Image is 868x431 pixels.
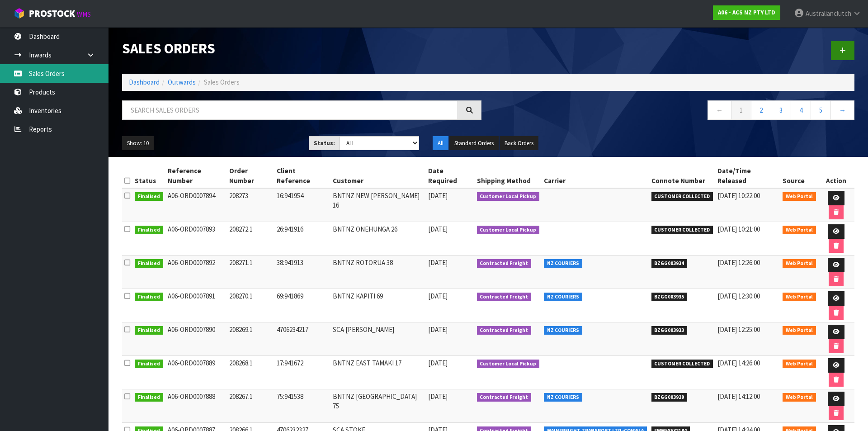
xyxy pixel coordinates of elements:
[227,222,274,256] td: 208272.1
[495,100,854,123] nav: Page navigation
[475,164,542,188] th: Shipping Method
[806,9,851,18] span: Australianclutch
[135,226,163,235] span: Finalised
[168,78,196,86] a: Outwards
[477,192,540,201] span: Customer Local Pickup
[135,393,163,402] span: Finalised
[477,293,532,302] span: Contracted Freight
[330,322,426,356] td: SCA [PERSON_NAME]
[14,8,25,19] img: cube-alt.png
[477,259,532,268] span: Contracted Freight
[330,289,426,322] td: BNTNZ KAPITI 69
[274,222,330,256] td: 26:941916
[274,322,330,356] td: 4706234217
[132,164,165,188] th: Status
[135,293,163,302] span: Finalised
[135,326,163,335] span: Finalised
[791,100,811,120] a: 4
[330,188,426,222] td: BNTNZ NEW [PERSON_NAME] 16
[274,289,330,322] td: 69:941869
[651,293,688,302] span: BZGG003935
[717,325,760,334] span: [DATE] 12:25:00
[780,164,818,188] th: Source
[783,326,816,335] span: Web Portal
[783,192,816,201] span: Web Portal
[274,188,330,222] td: 16:941954
[717,292,760,300] span: [DATE] 12:30:00
[811,100,831,120] a: 5
[771,100,791,120] a: 3
[717,359,760,367] span: [DATE] 14:26:00
[77,10,91,19] small: WMS
[717,225,760,233] span: [DATE] 10:21:00
[135,259,163,268] span: Finalised
[165,322,227,356] td: A06-ORD0007890
[751,100,771,120] a: 2
[227,289,274,322] td: 208270.1
[122,100,458,120] input: Search sales orders
[274,356,330,389] td: 17:941672
[227,164,274,188] th: Order Number
[330,164,426,188] th: Customer
[651,326,688,335] span: BZGG003933
[330,389,426,423] td: BNTNZ [GEOGRAPHIC_DATA] 75
[227,322,274,356] td: 208269.1
[426,164,474,188] th: Date Required
[428,392,448,401] span: [DATE]
[227,356,274,389] td: 208268.1
[330,222,426,256] td: BNTNZ ONEHUNGA 26
[165,256,227,289] td: A06-ORD0007892
[122,136,154,151] button: Show: 10
[830,100,854,120] a: →
[428,258,448,267] span: [DATE]
[542,164,649,188] th: Carrier
[477,226,540,235] span: Customer Local Pickup
[651,393,688,402] span: BZGG003929
[718,9,775,16] strong: A06 - ACS NZ PTY LTD
[428,292,448,300] span: [DATE]
[717,258,760,267] span: [DATE] 12:26:00
[29,8,75,19] span: ProStock
[783,360,816,369] span: Web Portal
[651,226,713,235] span: CUSTOMER COLLECTED
[314,139,335,147] strong: Status:
[715,164,780,188] th: Date/Time Released
[544,326,582,335] span: NZ COURIERS
[544,393,582,402] span: NZ COURIERS
[544,259,582,268] span: NZ COURIERS
[649,164,716,188] th: Connote Number
[274,164,330,188] th: Client Reference
[783,393,816,402] span: Web Portal
[274,389,330,423] td: 75:941538
[428,325,448,334] span: [DATE]
[477,360,540,369] span: Customer Local Pickup
[165,356,227,389] td: A06-ORD0007889
[477,393,532,402] span: Contracted Freight
[651,192,713,201] span: CUSTOMER COLLECTED
[274,256,330,289] td: 38:941913
[165,188,227,222] td: A06-ORD0007894
[651,360,713,369] span: CUSTOMER COLLECTED
[731,100,751,120] a: 1
[165,222,227,256] td: A06-ORD0007893
[165,289,227,322] td: A06-ORD0007891
[433,136,448,151] button: All
[122,41,481,57] h1: Sales Orders
[651,259,688,268] span: BZGG003934
[227,389,274,423] td: 208267.1
[135,360,163,369] span: Finalised
[708,100,731,120] a: ←
[129,78,160,86] a: Dashboard
[783,293,816,302] span: Web Portal
[204,78,240,86] span: Sales Orders
[500,136,538,151] button: Back Orders
[135,192,163,201] span: Finalised
[227,188,274,222] td: 208273
[330,256,426,289] td: BNTNZ ROTORUA 38
[330,356,426,389] td: BNTNZ EAST TAMAKI 17
[477,326,532,335] span: Contracted Freight
[717,191,760,200] span: [DATE] 10:22:00
[783,226,816,235] span: Web Portal
[449,136,499,151] button: Standard Orders
[783,259,816,268] span: Web Portal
